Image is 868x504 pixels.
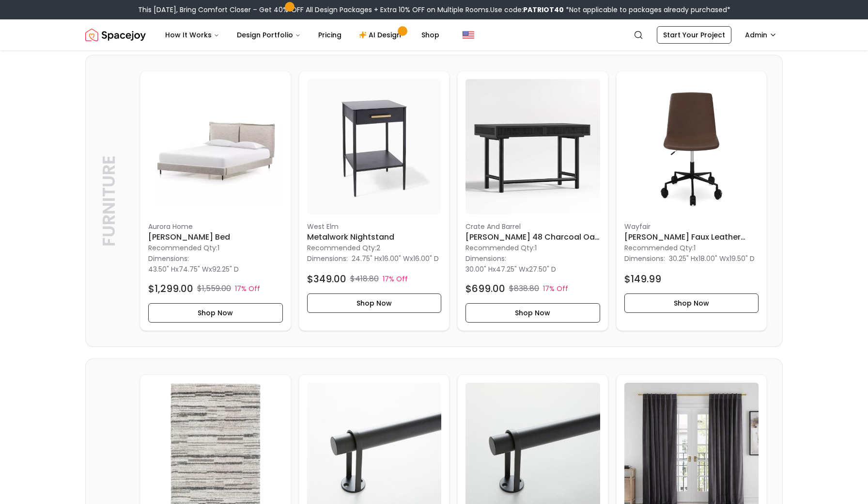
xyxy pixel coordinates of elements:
[698,254,726,263] span: 18.00" W
[414,25,447,45] a: Shop
[624,231,759,243] h6: [PERSON_NAME] Faux Leather Task Chair
[99,84,119,317] p: Furniture
[729,254,755,263] span: 19.50" D
[465,222,600,231] p: Crate And Barrel
[235,284,260,293] p: 17% Off
[307,272,346,286] h4: $349.00
[457,71,608,331] a: Emmer 48 Charcoal Oak Desk with Outlet imageCrate And Barrel[PERSON_NAME] 48 Charcoal Oak Desk wi...
[496,264,526,274] span: 47.25" W
[523,5,564,15] b: PATRIOT40
[229,25,309,45] button: Design Portfolio
[85,19,783,50] nav: Global
[465,79,600,214] img: Emmer 48 Charcoal Oak Desk with Outlet image
[624,272,661,286] h4: $149.99
[307,231,442,243] h6: Metalwork Nightstand
[148,303,283,323] button: Shop Now
[148,264,175,274] span: 43.50" H
[307,243,442,253] p: Recommended Qty: 2
[148,282,193,295] h4: $1,299.00
[529,264,556,274] span: 27.50" D
[616,71,767,331] a: Isabel Ergonomic Faux Leather Task Chair imageWayfair[PERSON_NAME] Faux Leather Task ChairRecomme...
[465,303,600,323] button: Shop Now
[307,253,348,264] p: Dimensions:
[509,283,539,294] p: $838.80
[382,254,410,263] span: 16.00" W
[383,274,408,284] p: 17% Off
[299,71,450,331] a: Metalwork Nightstand imageWest ElmMetalwork NightstandRecommended Qty:2Dimensions:24.75" Hx16.00"...
[465,231,600,243] h6: [PERSON_NAME] 48 Charcoal Oak Desk with Outlet
[463,29,474,41] img: United States
[85,25,146,45] a: Spacejoy
[350,273,379,285] p: $418.80
[457,71,608,331] div: Emmer 48 Charcoal Oak Desk with Outlet
[669,254,695,263] span: 30.25" H
[148,243,283,253] p: Recommended Qty: 1
[352,254,379,263] span: 24.75" H
[669,254,755,263] p: x x
[140,71,291,331] div: Engle Bed
[413,254,439,263] span: 16.00" D
[179,264,209,274] span: 74.75" W
[352,254,439,263] p: x x
[465,264,556,274] p: x x
[157,25,227,45] button: How It Works
[616,71,767,331] div: Isabel Ergonomic Faux Leather Task Chair
[624,253,665,264] p: Dimensions:
[624,222,759,231] p: Wayfair
[307,222,442,231] p: West Elm
[148,79,283,214] img: Engle Bed image
[197,283,231,294] p: $1,559.00
[465,243,600,253] p: Recommended Qty: 1
[564,5,730,15] span: *Not applicable to packages already purchased*
[148,253,189,264] p: Dimensions:
[465,264,493,274] span: 30.00" H
[543,284,568,293] p: 17% Off
[351,25,412,45] a: AI Design
[148,264,239,274] p: x x
[307,293,442,313] button: Shop Now
[624,293,759,313] button: Shop Now
[657,26,731,44] a: Start Your Project
[85,25,146,45] img: Spacejoy Logo
[212,264,239,274] span: 92.25" D
[148,222,283,231] p: Aurora Home
[299,71,450,331] div: Metalwork Nightstand
[148,231,283,243] h6: [PERSON_NAME] Bed
[490,5,564,15] span: Use code:
[465,253,506,264] p: Dimensions:
[624,79,759,214] img: Isabel Ergonomic Faux Leather Task Chair image
[307,79,442,214] img: Metalwork Nightstand image
[138,5,730,15] div: This [DATE], Bring Comfort Closer – Get 40% OFF All Design Packages + Extra 10% OFF on Multiple R...
[157,25,447,45] nav: Main
[140,71,291,331] a: Engle Bed imageAurora Home[PERSON_NAME] BedRecommended Qty:1Dimensions:43.50" Hx74.75" Wx92.25" D...
[624,243,759,253] p: Recommended Qty: 1
[465,282,505,295] h4: $699.00
[739,26,783,44] button: Admin
[310,25,349,45] a: Pricing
